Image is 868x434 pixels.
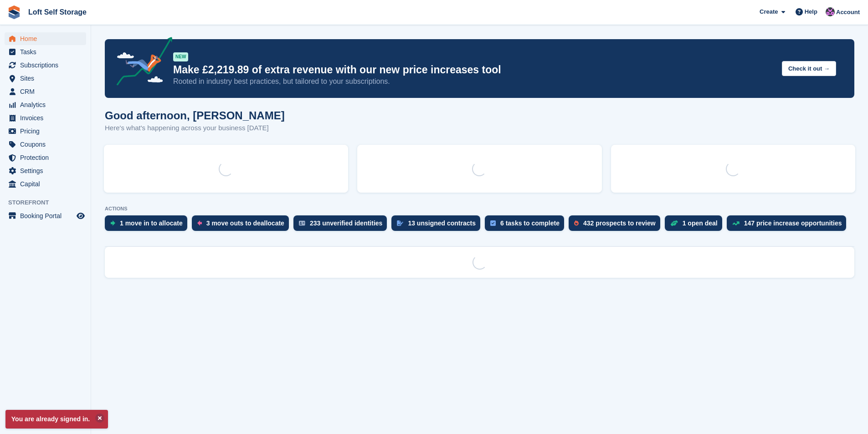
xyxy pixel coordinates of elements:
div: 432 prospects to review [583,220,656,227]
a: 1 open deal [665,215,727,235]
h1: Good afternoon, [PERSON_NAME] [105,109,285,122]
a: menu [5,85,86,98]
a: 1 move in to allocate [105,215,192,235]
a: menu [5,138,86,151]
img: price-adjustments-announcement-icon-8257ccfd72463d97f412b2fc003d46551f7dbcb40ab6d574587a9cd5c0d94... [109,37,173,89]
a: menu [5,151,86,164]
img: deal-1b604bf984904fb50ccaf53a9ad4b4a5d6e5aea283cecdc64d6e3604feb123c2.svg [670,220,678,226]
span: Protection [20,151,75,164]
p: You are already signed in. [5,410,108,429]
a: 6 tasks to complete [485,215,569,235]
a: menu [5,112,86,124]
a: 147 price increase opportunities [727,215,851,235]
a: 432 prospects to review [569,215,665,235]
span: Tasks [20,46,75,58]
div: 6 tasks to complete [500,220,560,227]
span: Pricing [20,125,75,138]
img: Amy Wright [826,7,835,16]
img: move_ins_to_allocate_icon-fdf77a2bb77ea45bf5b3d319d69a93e2d87916cf1d5bf7949dd705db3b84f3ca.svg [110,220,115,226]
p: ACTIONS [105,206,854,212]
img: prospect-51fa495bee0391a8d652442698ab0144808aea92771e9ea1ae160a38d050c398.svg [574,220,579,226]
img: price_increase_opportunities-93ffe204e8149a01c8c9dc8f82e8f89637d9d84a8eef4429ea346261dce0b2c0.svg [732,221,740,225]
div: 1 move in to allocate [120,220,183,227]
span: Storefront [8,198,91,207]
a: menu [5,72,86,85]
a: menu [5,32,86,45]
span: Analytics [20,98,75,111]
a: 13 unsigned contracts [391,215,485,235]
a: menu [5,98,86,111]
p: Rooted in industry best practices, but tailored to your subscriptions. [173,77,775,87]
span: Sites [20,72,75,85]
span: Create [760,7,778,16]
div: 1 open deal [683,220,718,227]
img: contract_signature_icon-13c848040528278c33f63329250d36e43548de30e8caae1d1a13099fd9432cc5.svg [397,220,403,226]
div: 233 unverified identities [310,220,383,227]
span: Help [805,7,817,16]
a: menu [5,209,86,222]
img: move_outs_to_deallocate_icon-f764333ba52eb49d3ac5e1228854f67142a1ed5810a6f6cc68b1a99e826820c5.svg [197,220,202,226]
span: Capital [20,178,75,190]
div: 147 price increase opportunities [744,220,842,227]
a: menu [5,46,86,58]
span: Account [836,8,860,17]
a: menu [5,59,86,71]
a: menu [5,164,86,177]
img: verify_identity-adf6edd0f0f0b5bbfe63781bf79b02c33cf7c696d77639b501bdc392416b5a36.svg [299,220,305,226]
p: Make £2,219.89 of extra revenue with our new price increases tool [173,63,775,77]
img: stora-icon-8386f47178a22dfd0bd8f6a31ec36ba5ce8667c1dd55bd0f319d3a0aa187defe.svg [7,5,21,19]
span: Invoices [20,112,75,124]
div: 3 move outs to deallocate [206,220,284,227]
span: Booking Portal [20,209,75,222]
a: 3 move outs to deallocate [192,215,293,235]
span: Coupons [20,138,75,151]
a: menu [5,125,86,138]
p: Here's what's happening across your business [DATE] [105,123,285,133]
img: task-75834270c22a3079a89374b754ae025e5fb1db73e45f91037f5363f120a921f8.svg [490,220,496,226]
div: NEW [173,52,188,61]
a: Loft Self Storage [25,5,90,20]
span: CRM [20,85,75,98]
button: Check it out → [782,61,836,76]
span: Home [20,32,75,45]
div: 13 unsigned contracts [408,220,476,227]
span: Settings [20,164,75,177]
a: Preview store [75,210,86,221]
span: Subscriptions [20,59,75,71]
a: menu [5,178,86,190]
a: 233 unverified identities [293,215,392,235]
